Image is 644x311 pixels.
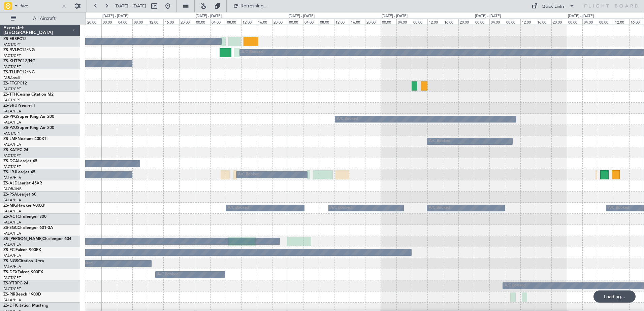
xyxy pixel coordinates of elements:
div: A/C Booked [337,114,358,124]
a: ZS-PZUSuper King Air 200 [3,126,54,130]
a: FALA/HLA [3,209,21,214]
span: ZS-TTH [3,93,17,97]
span: ZS-MIG [3,204,17,208]
div: 16:00 [350,19,365,25]
span: ZS-KAT [3,148,17,152]
a: ZS-ACTChallenger 300 [3,215,46,219]
span: ZS-SGC [3,226,18,230]
span: ZS-YTB [3,281,17,285]
a: ZS-LMFNextant 400XTi [3,137,47,141]
button: Refreshing... [230,1,270,11]
div: 00:00 [381,19,396,25]
div: [DATE] - [DATE] [289,13,315,19]
a: FAOR/JNB [3,186,22,192]
a: ZS-KATPC-24 [3,148,28,152]
a: FACT/CPT [3,131,21,136]
a: ZS-AJDLearjet 45XR [3,181,42,185]
div: Quick Links [542,3,565,10]
div: 16:00 [536,19,551,25]
a: FALA/HLA [3,175,21,180]
a: FACT/CPT [3,153,21,158]
a: FALA/HLA [3,231,21,236]
div: A/C Booked [505,281,526,291]
a: ZS-FTGPC12 [3,81,27,85]
div: [DATE] - [DATE] [196,13,222,19]
span: ZS-NGS [3,259,18,263]
span: ZS-ERS [3,37,17,41]
div: 04:00 [303,19,319,25]
span: All Aircraft [18,16,71,21]
div: 08:00 [412,19,427,25]
a: FACT/CPT [3,164,21,169]
a: ZS-PPGSuper King Air 200 [3,115,54,119]
div: 04:00 [582,19,598,25]
a: ZS-SRUPremier I [3,104,35,108]
div: A/C Booked [157,270,179,280]
div: 20:00 [272,19,288,25]
div: 00:00 [474,19,489,25]
div: [DATE] - [DATE] [102,13,128,19]
a: FABA/null [3,75,20,80]
a: FACT/CPT [3,64,21,69]
div: 12:00 [334,19,350,25]
a: FACT/CPT [3,98,21,103]
a: FALA/HLA [3,298,21,303]
span: ZS-FTG [3,81,17,85]
a: ZS-RVLPC12/NG [3,48,35,52]
a: FACT/CPT [3,53,21,58]
div: 16:00 [163,19,179,25]
span: ZS-LRJ [3,170,16,174]
a: FACT/CPT [3,42,21,47]
div: 20:00 [179,19,195,25]
span: ZS-AJD [3,181,18,185]
a: ZS-YTBPC-24 [3,281,28,285]
div: 12:00 [241,19,257,25]
span: ZS-LMF [3,137,18,141]
div: A/C Booked [241,47,263,58]
a: ZS-PIRBeech 1900D [3,292,41,297]
div: 08:00 [226,19,241,25]
a: ZS-NGSCitation Ultra [3,259,44,263]
span: ZS-PSA [3,193,17,197]
a: ZS-DFICitation Mustang [3,304,49,308]
div: 00:00 [101,19,117,25]
div: 20:00 [365,19,381,25]
span: ZS-PPG [3,115,17,119]
a: ZS-TLHPC12/NG [3,70,35,74]
span: [DATE] - [DATE] [115,3,146,9]
div: Loading... [593,290,636,303]
div: 00:00 [195,19,210,25]
a: ZS-LRJLearjet 45 [3,170,35,174]
div: 12:00 [520,19,536,25]
a: FACT/CPT [3,275,21,280]
span: ZS-FCI [3,248,15,252]
a: FALA/HLA [3,242,21,247]
input: Airport [21,1,59,11]
div: 12:00 [427,19,443,25]
div: 20:00 [551,19,567,25]
div: A/C Booked [238,170,259,180]
span: ZS-TLH [3,70,17,74]
div: 20:00 [458,19,474,25]
span: ZS-KHT [3,59,18,63]
span: ZS-[PERSON_NAME] [3,237,42,241]
div: 08:00 [132,19,148,25]
div: 00:00 [288,19,303,25]
a: FALA/HLA [3,264,21,269]
a: ZS-DEXFalcon 900EX [3,270,43,274]
span: ZS-DFI [3,304,16,308]
a: FALA/HLA [3,142,21,147]
a: ZS-[PERSON_NAME]Challenger 604 [3,237,71,241]
a: ZS-TTHCessna Citation M2 [3,93,54,97]
div: [DATE] - [DATE] [475,13,501,19]
div: [DATE] - [DATE] [382,13,408,19]
a: FACT/CPT [3,87,21,92]
a: ZS-KHTPC12/NG [3,59,35,63]
a: FALA/HLA [3,198,21,203]
span: ZS-DCA [3,159,18,163]
span: ZS-ACT [3,215,18,219]
div: 04:00 [489,19,505,25]
div: A/C Booked [429,203,450,213]
a: FALA/HLA [3,109,21,114]
div: 12:00 [148,19,163,25]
